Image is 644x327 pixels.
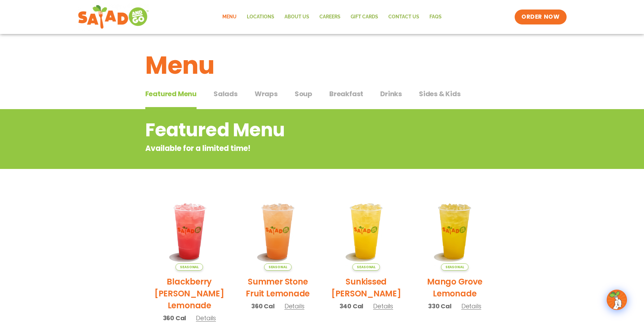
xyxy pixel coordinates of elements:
[327,192,406,271] img: Product photo for Sunkissed Yuzu Lemonade
[383,9,424,25] a: Contact Us
[217,9,242,25] a: Menu
[329,89,363,99] span: Breakfast
[145,89,197,99] span: Featured Menu
[295,89,312,99] span: Soup
[78,3,149,31] img: new-SAG-logo-768×292
[239,276,317,299] h2: Summer Stone Fruit Lemonade
[217,9,447,25] nav: Menu
[314,9,346,25] a: Careers
[284,302,305,310] span: Details
[515,10,566,24] a: ORDER NOW
[607,290,626,309] img: wpChatIcon
[145,86,499,109] div: Tabbed content
[150,276,229,311] h2: Blackberry [PERSON_NAME] Lemonade
[441,263,468,271] span: Seasonal
[380,89,402,99] span: Drinks
[339,302,364,311] span: 340 Cal
[145,116,444,144] h2: Featured Menu
[163,313,186,323] span: 360 Cal
[416,276,494,299] h2: Mango Grove Lemonade
[239,192,317,271] img: Product photo for Summer Stone Fruit Lemonade
[352,263,380,271] span: Seasonal
[346,9,383,25] a: GIFT CARDS
[251,302,275,311] span: 360 Cal
[145,143,444,154] p: Available for a limited time!
[150,192,229,271] img: Product photo for Blackberry Bramble Lemonade
[176,263,203,271] span: Seasonal
[327,276,406,299] h2: Sunkissed [PERSON_NAME]
[255,89,278,99] span: Wraps
[279,9,314,25] a: About Us
[264,263,292,271] span: Seasonal
[145,47,499,84] h1: Menu
[373,302,393,310] span: Details
[214,89,238,99] span: Salads
[196,314,216,322] span: Details
[242,9,279,25] a: Locations
[461,302,481,310] span: Details
[424,9,447,25] a: FAQs
[419,89,461,99] span: Sides & Kids
[416,192,494,271] img: Product photo for Mango Grove Lemonade
[521,13,559,21] span: ORDER NOW
[428,302,452,311] span: 330 Cal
